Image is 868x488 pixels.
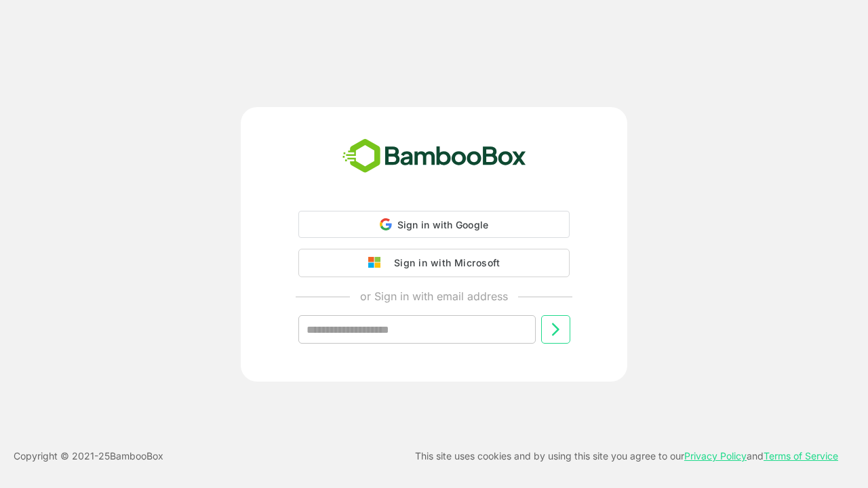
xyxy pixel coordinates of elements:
img: google [368,257,387,269]
span: Sign in with Google [397,219,489,230]
p: Copyright © 2021- 25 BambooBox [14,448,163,464]
p: or Sign in with email address [360,288,508,304]
div: Sign in with Microsoft [387,254,500,272]
div: Sign in with Google [298,211,570,238]
img: bamboobox [335,134,534,179]
a: Privacy Policy [684,450,747,462]
a: Terms of Service [764,450,838,462]
button: Sign in with Microsoft [298,249,570,277]
p: This site uses cookies and by using this site you agree to our and [415,448,838,464]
